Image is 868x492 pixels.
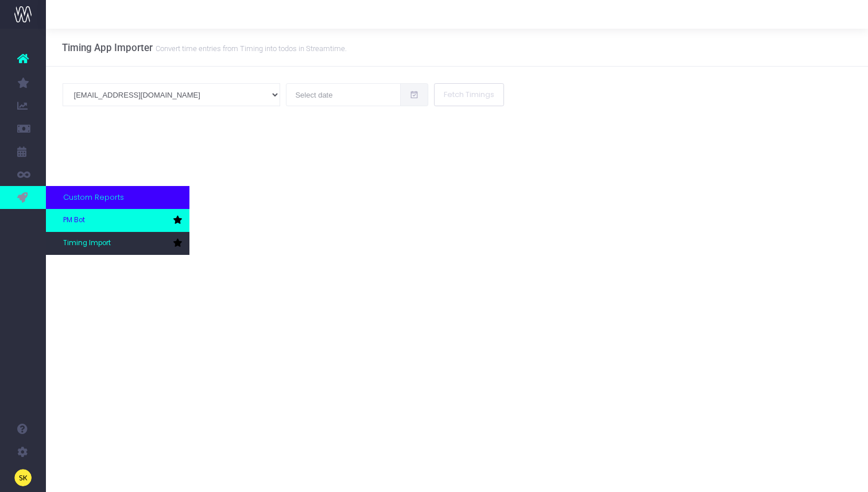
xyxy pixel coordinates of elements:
[14,469,32,486] img: images/default_profile_image.png
[63,238,111,249] span: Timing Import
[63,192,124,203] span: Custom Reports
[46,209,189,232] a: PM Bot
[63,215,85,226] span: PM Bot
[153,42,347,53] small: Convert time entries from Timing into todos in Streamtime.
[46,232,189,255] a: Timing Import
[62,42,347,53] h3: Timing App Importer
[434,83,504,106] button: Fetch Timings
[286,83,401,106] input: Select date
